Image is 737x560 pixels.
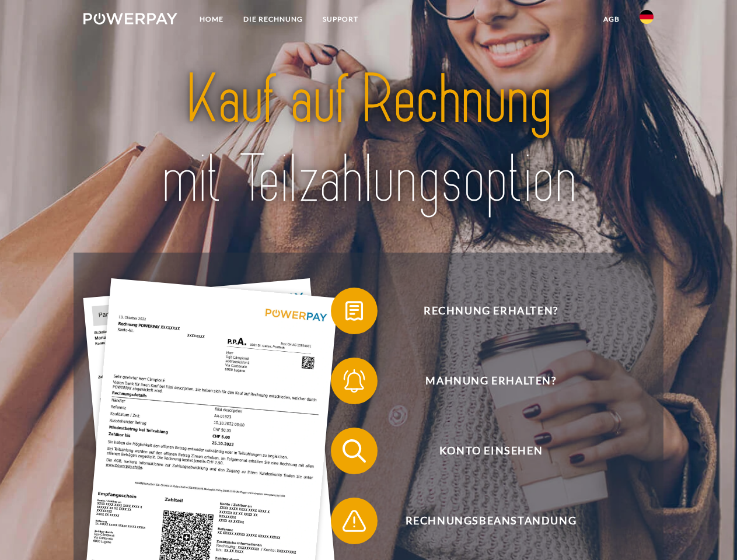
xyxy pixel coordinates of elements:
span: Rechnung erhalten? [348,288,634,334]
button: Rechnung erhalten? [331,288,634,334]
img: logo-powerpay-white.svg [83,13,177,24]
span: Konto einsehen [348,428,634,474]
img: qb_bell.svg [340,366,369,395]
img: qb_bill.svg [340,296,369,325]
button: Konto einsehen [331,428,634,474]
button: Mahnung erhalten? [331,358,634,404]
img: qb_search.svg [340,436,369,466]
a: Home [190,9,233,30]
img: de [640,10,654,24]
a: SUPPORT [313,9,368,30]
button: Rechnungsbeanstandung [331,498,634,544]
span: Mahnung erhalten? [348,358,634,404]
img: qb_warning.svg [340,506,369,535]
span: Rechnungsbeanstandung [348,498,634,544]
img: title-powerpay_de.svg [111,56,626,223]
a: agb [593,9,630,30]
a: DIE RECHNUNG [233,9,313,30]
